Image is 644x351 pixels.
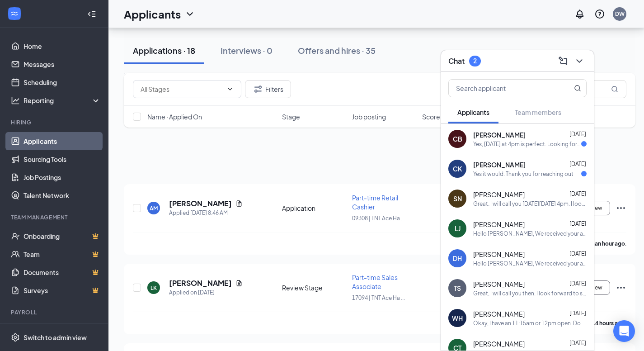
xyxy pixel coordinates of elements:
[133,45,195,56] div: Applications · 18
[473,230,587,237] div: Hello [PERSON_NAME], We received your application for the position at TNT Ace Hardware and would ...
[282,283,347,292] div: Review Stage
[569,161,586,167] span: [DATE]
[11,96,20,105] svg: Analysis
[184,9,195,19] svg: ChevronDown
[574,56,585,66] svg: ChevronDown
[24,55,101,73] a: Messages
[616,282,626,293] svg: Ellipses
[473,339,525,348] span: [PERSON_NAME]
[452,313,463,323] div: WH
[595,240,625,247] b: an hour ago
[558,56,569,66] svg: ComposeMessage
[11,308,99,316] div: Payroll
[352,273,398,290] span: Part-time Sales Associate
[615,10,625,18] div: DW
[473,220,525,229] span: [PERSON_NAME]
[473,160,526,169] span: [PERSON_NAME]
[24,333,87,342] div: Switch to admin view
[569,220,586,227] span: [DATE]
[352,215,405,222] span: 09308 | TNT Ace Ha ...
[616,203,626,213] svg: Ellipses
[613,320,635,342] div: Open Intercom Messenger
[569,131,586,138] span: [DATE]
[572,54,587,68] button: ChevronDown
[11,333,20,342] svg: Settings
[473,319,587,327] div: Okay, I have an 11:15am or 12pm open. Do either of those work for you?
[352,194,398,211] span: Part-time Retail Cashier
[24,263,101,281] a: DocumentsCrown
[453,254,462,263] div: DH
[169,199,232,209] h5: [PERSON_NAME]
[455,224,461,233] div: LJ
[473,170,573,178] div: Yes it would. Thank you for reaching out
[473,280,525,289] span: [PERSON_NAME]
[574,9,585,19] svg: Notifications
[24,168,101,186] a: Job Postings
[282,204,347,213] div: Application
[235,280,243,287] svg: Document
[24,150,101,168] a: Sourcing Tools
[169,209,243,218] div: Applied [DATE] 8:46 AM
[448,56,465,66] h3: Chat
[594,9,605,19] svg: QuestionInfo
[282,112,300,121] span: Stage
[221,45,273,56] div: Interviews · 0
[11,213,99,221] div: Team Management
[169,278,232,288] h5: [PERSON_NAME]
[235,200,243,207] svg: Document
[473,190,525,199] span: [PERSON_NAME]
[147,112,202,121] span: Name · Applied On
[453,194,462,203] div: SN
[87,9,96,19] svg: Collapse
[457,108,489,116] span: Applicants
[169,288,243,297] div: Applied on [DATE]
[150,204,158,212] div: AM
[473,250,525,259] span: [PERSON_NAME]
[245,80,291,98] button: Filter Filters
[24,227,101,245] a: OnboardingCrown
[454,284,461,293] div: TS
[569,190,586,197] span: [DATE]
[515,108,561,116] span: Team members
[10,9,19,18] svg: WorkstreamLogo
[24,322,101,340] a: PayrollCrown
[24,281,101,299] a: SurveysCrown
[352,294,405,301] span: 17094 | TNT Ace Ha ...
[473,289,587,297] div: Great, I will call you then. I look forward to speaking with you.
[453,134,462,143] div: CB
[449,80,556,97] input: Search applicant
[141,84,223,94] input: All Stages
[453,164,462,173] div: CK
[569,310,586,317] span: [DATE]
[24,245,101,263] a: TeamCrown
[556,54,570,68] button: ComposeMessage
[611,85,618,93] svg: MagnifyingGlass
[124,6,181,22] h1: Applicants
[574,85,581,92] svg: MagnifyingGlass
[473,200,587,208] div: Great. I will call you [DATE][DATE] 4pm. I look forward to speaking with you.
[24,186,101,204] a: Talent Network
[24,132,101,150] a: Applicants
[422,112,440,121] span: Score
[24,37,101,55] a: Home
[24,96,101,105] div: Reporting
[226,85,234,93] svg: ChevronDown
[473,309,525,318] span: [PERSON_NAME]
[253,84,263,95] svg: Filter
[150,284,157,292] div: LK
[473,130,526,139] span: [PERSON_NAME]
[473,140,581,148] div: Yes, [DATE] at 4pm is perfect. Looking forward to hearing from you.
[298,45,376,56] div: Offers and hires · 35
[569,280,586,287] span: [DATE]
[592,320,625,327] b: 14 hours ago
[11,119,99,126] div: Hiring
[24,73,101,91] a: Scheduling
[473,57,477,65] div: 2
[473,260,587,267] div: Hello [PERSON_NAME], We received your application for the position at TNT Ace Hardware and would ...
[352,112,386,121] span: Job posting
[569,250,586,257] span: [DATE]
[569,340,586,346] span: [DATE]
